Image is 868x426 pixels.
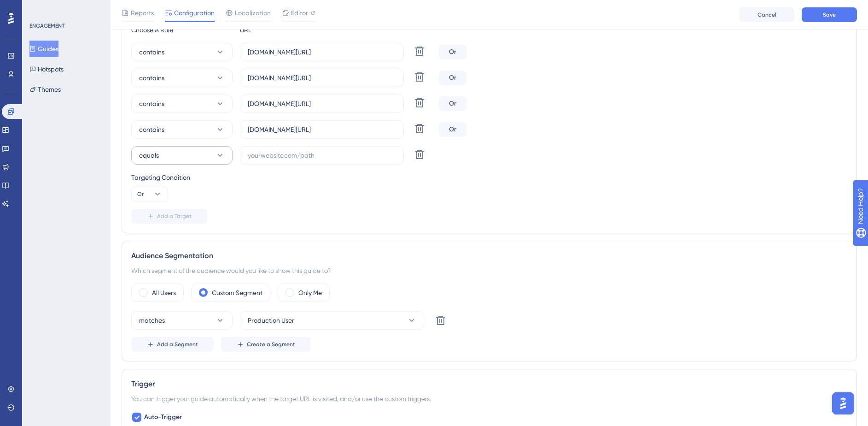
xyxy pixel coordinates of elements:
[439,71,466,85] div: Or
[757,11,776,18] span: Cancel
[212,287,262,298] label: Custom Segment
[248,47,396,57] input: yourwebsite.com/path
[139,72,164,83] span: contains
[131,95,233,113] button: contains
[139,124,164,135] span: contains
[240,311,424,330] button: Production User
[439,122,466,137] div: Or
[29,22,64,30] div: ENGAGEMENT
[240,24,341,35] div: URL
[29,81,61,98] button: Themes
[823,11,836,18] span: Save
[802,7,857,22] button: Save
[235,7,271,18] span: Localization
[152,287,176,298] label: All Users
[137,190,144,198] span: Or
[131,187,168,201] button: Or
[248,99,396,109] input: yourwebsite.com/path
[139,98,164,109] span: contains
[291,7,308,18] span: Editor
[248,150,396,160] input: yourwebsite.com/path
[131,393,847,404] div: You can trigger your guide automatically when the target URL is visited, and/or use the custom tr...
[739,7,794,22] button: Cancel
[131,7,154,18] span: Reports
[139,47,164,58] span: contains
[29,41,58,57] button: Guides
[247,341,295,348] span: Create a Segment
[248,315,294,326] span: Production User
[174,7,215,18] span: Configuration
[22,2,58,13] span: Need Help?
[131,146,233,165] button: equals
[439,96,466,111] div: Or
[248,124,396,135] input: yourwebsite.com/path
[131,43,233,61] button: contains
[131,311,233,330] button: matches
[157,213,192,220] span: Add a Target
[829,390,857,417] iframe: UserGuiding AI Assistant Launcher
[144,412,182,423] span: Auto-Trigger
[221,337,311,352] button: Create a Segment
[248,73,396,83] input: yourwebsite.com/path
[139,150,159,161] span: equals
[29,61,64,77] button: Hotspots
[131,209,207,224] button: Add a Target
[131,337,214,352] button: Add a Segment
[139,315,165,326] span: matches
[131,24,233,35] div: Choose A Rule
[131,379,847,390] div: Trigger
[298,287,322,298] label: Only Me
[131,69,233,87] button: contains
[131,120,233,139] button: contains
[439,45,466,59] div: Or
[131,250,847,261] div: Audience Segmentation
[131,265,847,276] div: Which segment of the audience would you like to show this guide to?
[131,172,847,183] div: Targeting Condition
[157,341,198,348] span: Add a Segment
